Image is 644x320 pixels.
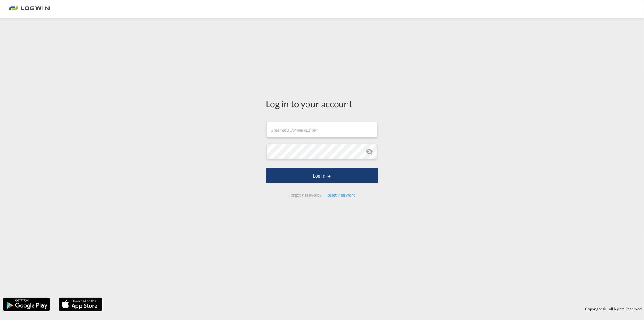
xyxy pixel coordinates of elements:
[324,190,358,201] div: Reset Password
[286,190,324,201] div: Forgot Password?
[9,2,50,16] img: bc73a0e0d8c111efacd525e4c8ad7d32.png
[2,297,50,312] img: google.png
[266,168,378,183] button: LOGIN
[266,97,378,110] div: Log in to your account
[105,304,644,314] div: Copyright © . All Rights Reserved
[267,122,377,137] input: Enter email/phone number
[58,297,103,312] img: apple.png
[366,148,373,155] md-icon: icon-eye-off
